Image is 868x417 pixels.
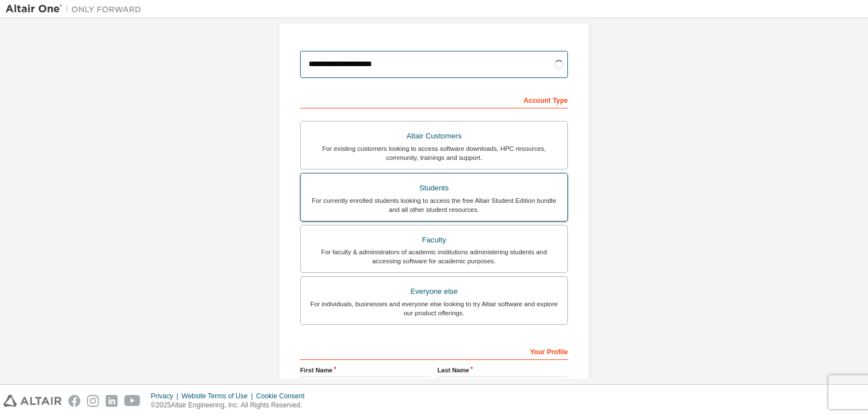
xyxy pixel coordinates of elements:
[437,366,568,375] label: Last Name
[307,180,561,196] div: Students
[87,395,99,407] img: instagram.svg
[307,299,561,318] div: For individuals, businesses and everyone else looking to try Altair software and explore our prod...
[300,366,431,375] label: First Name
[106,395,118,407] img: linkedin.svg
[300,342,568,360] div: Your Profile
[307,144,561,162] div: For existing customers looking to access software downloads, HPC resources, community, trainings ...
[307,196,561,214] div: For currently enrolled students looking to access the free Altair Student Edition bundle and all ...
[151,401,311,410] p: © 2025 Altair Engineering, Inc. All Rights Reserved.
[6,3,147,15] img: Altair One
[300,90,568,108] div: Account Type
[151,392,181,401] div: Privacy
[181,392,256,401] div: Website Terms of Use
[68,395,80,407] img: facebook.svg
[307,232,561,248] div: Faculty
[256,392,311,401] div: Cookie Consent
[307,284,561,299] div: Everyone else
[3,395,62,407] img: altair_logo.svg
[307,247,561,266] div: For faculty & administrators of academic institutions administering students and accessing softwa...
[307,128,561,144] div: Altair Customers
[124,395,141,407] img: youtube.svg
